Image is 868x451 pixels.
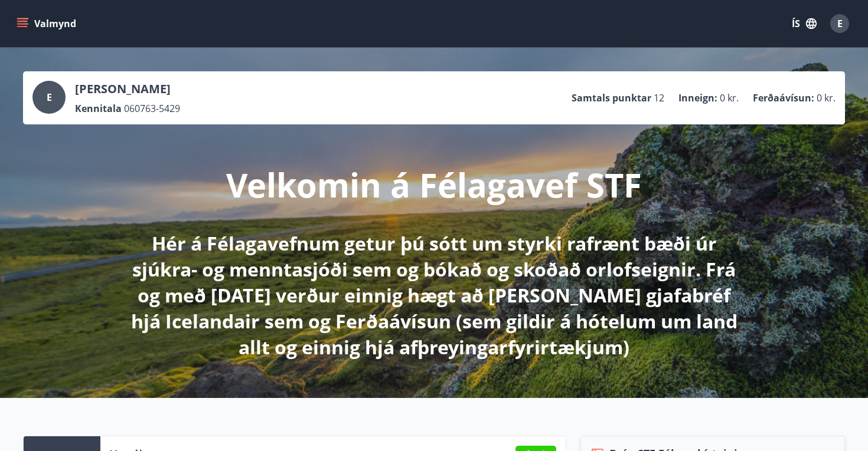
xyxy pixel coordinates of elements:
p: Hér á Félagavefnum getur þú sótt um styrki rafrænt bæði úr sjúkra- og menntasjóði sem og bókað og... [122,231,746,360]
button: menu [14,13,81,34]
p: Ferðaávísun : [753,91,814,104]
span: 060763-5429 [124,102,180,115]
span: 12 [654,91,664,104]
p: Kennitala [75,102,122,115]
span: E [837,17,843,30]
button: ÍS [785,13,823,34]
p: Velkomin á Félagavef STF [226,162,642,207]
p: Inneign : [678,91,717,104]
span: E [47,91,52,104]
span: 0 kr. [720,91,739,104]
p: Samtals punktar [572,91,651,104]
span: 0 kr. [817,91,836,104]
p: [PERSON_NAME] [75,81,180,97]
button: E [825,9,854,38]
